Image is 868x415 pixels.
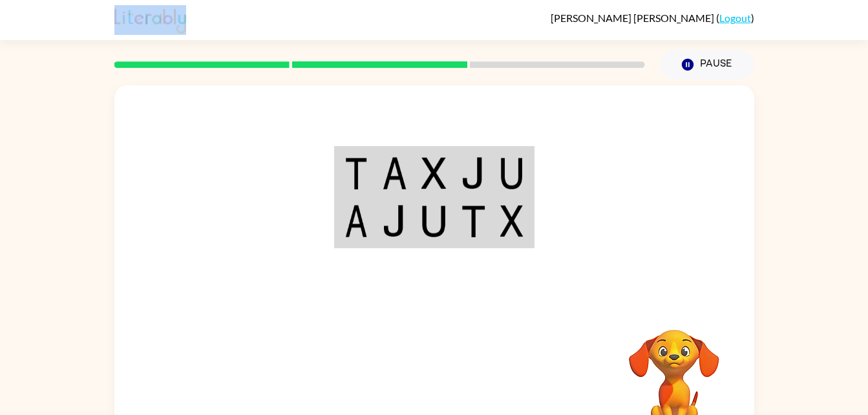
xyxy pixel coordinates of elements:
[661,50,754,80] button: Pause
[421,157,446,189] img: x
[382,157,407,189] img: a
[500,157,524,189] img: u
[421,205,446,237] img: u
[551,12,754,24] div: ( )
[344,205,368,237] img: a
[344,157,368,189] img: t
[461,205,485,237] img: t
[551,12,716,24] span: [PERSON_NAME] [PERSON_NAME]
[500,205,524,237] img: x
[461,157,485,189] img: j
[114,5,186,34] img: Literably
[382,205,407,237] img: j
[719,12,751,24] a: Logout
